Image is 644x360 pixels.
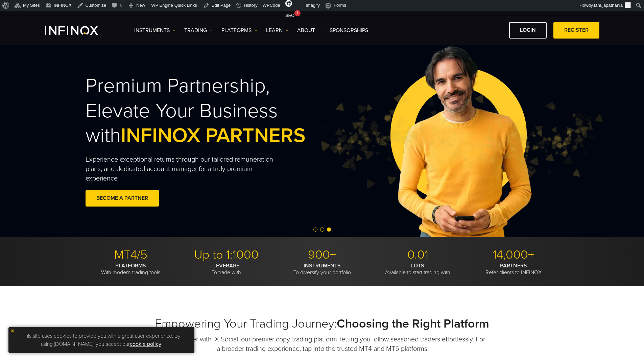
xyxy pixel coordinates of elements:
[86,155,286,183] p: Experience exceptional returns through our tailored remuneration plans, and dedicated account man...
[115,262,146,269] strong: PLATFORMS
[313,227,317,232] span: Go to slide 1
[181,247,272,262] p: Up to 1:1000
[304,262,341,269] strong: INSTRUMENTS
[277,247,367,262] p: 900+
[594,3,623,8] span: tanujapathania
[121,123,306,148] span: INFINOX PARTNERS
[86,74,336,148] h2: Premium Partnership, Elevate Your Business with
[337,316,489,331] strong: Choosing the Right Platform
[10,329,15,333] img: yellow close icon
[297,26,321,34] a: ABOUT
[330,26,368,34] a: SPONSORSHIPS
[130,341,161,347] a: cookie policy
[294,10,301,16] div: 1
[327,227,331,232] span: Go to slide 3
[468,262,559,276] p: Refer clients to INFINOX
[86,190,159,207] a: BECOME A PARTNER
[411,262,424,269] strong: LOTS
[213,262,239,269] strong: LEVERAGE
[45,26,114,35] a: INFINOX Logo
[277,262,367,276] p: To diversify your portfolio
[373,247,463,262] p: 0.01
[266,26,289,34] a: Learn
[468,247,559,262] p: 14,000+
[181,262,272,276] p: To trade with
[320,227,324,232] span: Go to slide 2
[500,262,527,269] strong: PARTNERS
[158,335,486,354] p: Trade smarter with IX Social, our premier copy-trading platform, letting you follow seasoned trad...
[285,13,294,18] span: SEO
[134,26,176,34] a: Instruments
[509,22,547,39] a: LOGIN
[12,330,191,350] p: This site uses cookies to provide you with a great user experience. By using [DOMAIN_NAME], you a...
[221,26,258,34] a: PLATFORMS
[86,262,176,276] p: With modern trading tools
[553,22,599,39] a: REGISTER
[373,262,463,276] p: Available to start trading with
[184,26,213,34] a: TRADING
[86,247,176,262] p: MT4/5
[86,316,559,331] h2: Empowering Your Trading Journey:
